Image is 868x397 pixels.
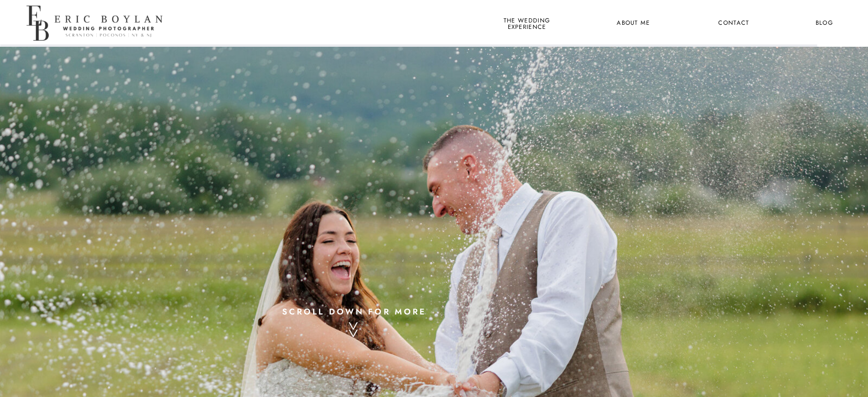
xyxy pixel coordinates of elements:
a: Contact [717,17,751,29]
a: scroll down for more [275,304,434,316]
a: About Me [611,17,656,29]
a: the wedding experience [502,17,552,29]
a: Blog [807,17,841,29]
